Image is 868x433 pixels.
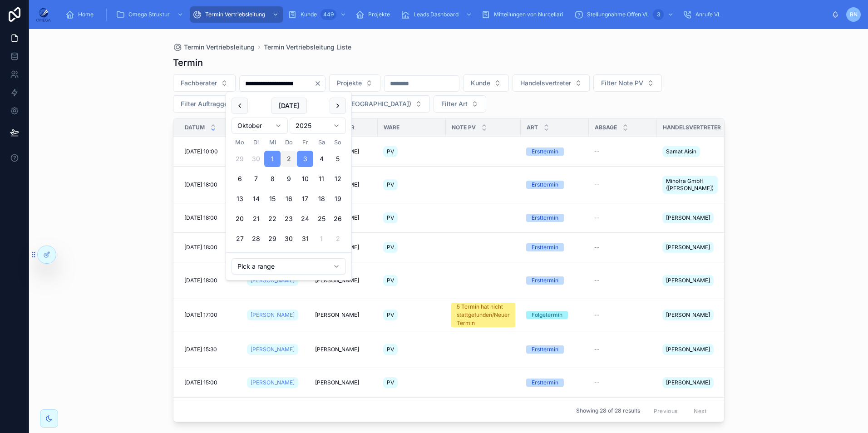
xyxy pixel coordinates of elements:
[313,138,330,147] th: Samstag
[572,6,678,23] a: Stellungnahme Offen VL3
[248,138,264,147] th: Dienstag
[313,191,330,207] button: Samstag, 18. Oktober 2025
[594,244,600,251] span: --
[330,231,346,247] button: Sonntag, 2. November 2025
[330,171,346,187] button: Sonntag, 12. Oktober 2025
[313,231,330,247] button: Samstag, 1. November 2025
[184,244,217,251] span: [DATE] 18:00
[184,181,217,188] span: [DATE] 18:00
[281,191,297,207] button: Donnerstag, 16. Oktober 2025
[387,244,394,251] span: PV
[173,56,203,69] h1: Termin
[329,74,380,92] button: Select Button
[78,11,94,18] span: Home
[384,124,399,131] span: Ware
[594,277,600,284] span: --
[248,151,264,167] button: Dienstag, 30. September 2025
[653,9,664,20] div: 3
[173,43,255,52] a: Termin Vertriebsleitung
[666,214,710,221] span: [PERSON_NAME]
[387,379,394,386] span: PV
[313,151,330,167] button: Samstag, 4. Oktober 2025
[190,6,283,23] a: Termin Vertriebsleitung
[285,6,351,23] a: Kunde449
[398,6,477,23] a: Leads Dashboard
[330,138,346,147] th: Sonntag
[264,231,281,247] button: Mittwoch, 29. Oktober 2025
[264,43,351,52] span: Termin Vertriebsleitung Liste
[297,171,313,187] button: Freitag, 10. Oktober 2025
[281,151,297,167] button: Donnerstag, 2. Oktober 2025, selected
[315,346,359,353] span: [PERSON_NAME]
[248,171,264,187] button: Dienstag, 7. Oktober 2025
[513,74,590,92] button: Select Button
[594,346,600,353] span: --
[128,11,170,18] span: Omega Struktur
[850,11,858,18] span: RN
[297,211,313,227] button: Freitag, 24. Oktober 2025
[185,124,205,131] span: Datum
[532,311,562,319] div: Folgetermin
[271,98,307,114] button: [DATE]
[264,171,281,187] button: Mittwoch, 8. Oktober 2025
[695,11,721,18] span: Anrufe VL
[666,311,710,319] span: [PERSON_NAME]
[463,74,509,92] button: Select Button
[232,151,248,167] button: Montag, 29. September 2025
[666,277,710,284] span: [PERSON_NAME]
[387,311,394,319] span: PV
[232,191,248,207] button: Montag, 13. Oktober 2025
[337,79,362,88] span: Projekte
[251,379,295,386] span: [PERSON_NAME]
[594,214,600,221] span: --
[248,191,264,207] button: Dienstag, 14. Oktober 2025
[353,6,396,23] a: Projekte
[594,311,600,319] span: --
[576,408,640,415] span: Showing 28 of 28 results
[264,151,281,167] button: Mittwoch, 1. Oktober 2025, selected
[297,151,313,167] button: Today, Freitag, 3. Oktober 2025, selected
[434,95,486,113] button: Select Button
[184,379,217,386] span: [DATE] 15:00
[281,231,297,247] button: Donnerstag, 30. Oktober 2025
[184,214,217,221] span: [DATE] 18:00
[532,379,558,387] div: Ersttermin
[666,346,710,353] span: [PERSON_NAME]
[232,171,248,187] button: Montag, 6. Oktober 2025
[313,211,330,227] button: Samstag, 25. Oktober 2025
[680,6,727,23] a: Anrufe VL
[232,211,248,227] button: Montag, 20. Oktober 2025
[666,148,696,155] span: Samat Aisin
[297,191,313,207] button: Freitag, 17. Oktober 2025
[330,191,346,207] button: Sonntag, 19. Oktober 2025
[315,379,359,386] span: [PERSON_NAME]
[314,80,325,87] button: Clear
[232,138,248,147] th: Montag
[387,148,394,155] span: PV
[184,346,217,353] span: [DATE] 15:30
[666,177,714,192] span: Minofra GmbH ([PERSON_NAME])
[532,148,558,156] div: Ersttermin
[181,99,411,108] span: Filter Auftraggeber (from Projekte) (from Leads) (from [GEOGRAPHIC_DATA])
[520,79,571,88] span: Handelsvertreter
[173,74,236,92] button: Select Button
[264,191,281,207] button: Mittwoch, 15. Oktober 2025
[663,124,721,131] span: Handelsvertreter
[205,11,265,18] span: Termin Vertriebsleitung
[471,79,490,88] span: Kunde
[457,303,510,327] div: 5 Termin hat nicht stattgefunden/Neuer Termin
[601,79,643,88] span: Filter Note PV
[251,346,295,353] span: [PERSON_NAME]
[666,244,710,251] span: [PERSON_NAME]
[527,124,538,131] span: Art
[248,231,264,247] button: Dienstag, 28. Oktober 2025
[330,211,346,227] button: Sonntag, 26. Oktober 2025
[315,311,359,319] span: [PERSON_NAME]
[232,258,346,275] button: Relative time
[297,231,313,247] button: Freitag, 31. Oktober 2025
[264,211,281,227] button: Mittwoch, 22. Oktober 2025
[173,95,430,113] button: Select Button
[232,138,346,247] table: Oktober 2025
[281,138,297,147] th: Donnerstag
[184,43,255,52] span: Termin Vertriebsleitung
